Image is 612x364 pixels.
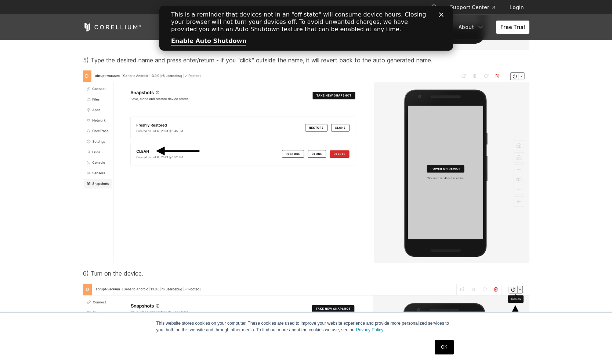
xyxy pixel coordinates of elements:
[280,7,287,11] div: Close
[444,1,501,14] a: Support Center
[83,269,529,278] p: 6) Turn on the device.
[159,6,453,51] iframe: Intercom live chat banner
[504,1,529,14] a: Login
[454,21,489,34] a: About
[83,56,529,65] p: 5) Type the desired name and press enter/return - if you "click" outside the name, it will revert...
[356,327,384,332] a: Privacy Policy.
[496,21,529,34] a: Free Trial
[428,1,441,14] button: Search
[422,1,529,14] div: Navigation Menu
[83,70,529,263] img: Screenshot%202023-07-12%20at%2013-55-04-png.png
[83,23,141,32] a: Corellium Home
[435,340,453,354] a: OK
[156,320,456,333] p: This website stores cookies on your computer. These cookies are used to improve your website expe...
